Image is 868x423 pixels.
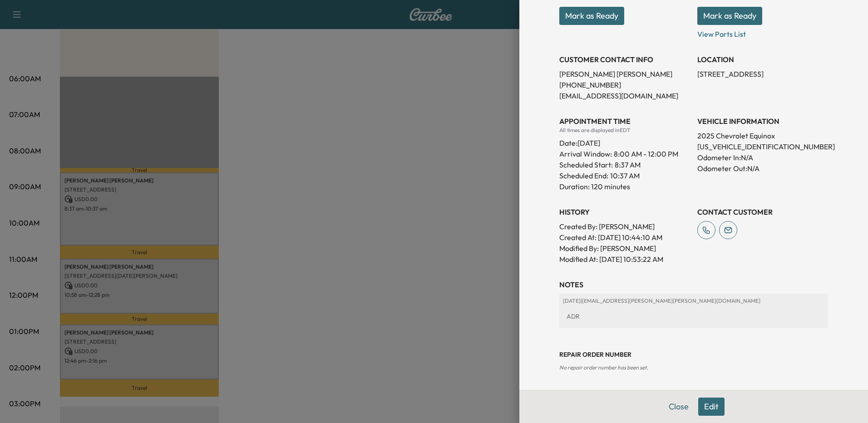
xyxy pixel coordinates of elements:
[697,69,828,79] p: [STREET_ADDRESS]
[559,69,690,79] p: [PERSON_NAME] [PERSON_NAME]
[559,159,613,170] p: Scheduled Start:
[697,141,828,152] p: [US_VEHICLE_IDENTIFICATION_NUMBER]
[698,398,725,416] button: Edit
[559,170,608,181] p: Scheduled End:
[559,350,828,359] h3: Repair Order number
[559,127,690,134] div: All times are displayed in EDT
[559,181,690,192] p: Duration: 120 minutes
[559,90,690,101] p: [EMAIL_ADDRESS][DOMAIN_NAME]
[563,308,824,325] div: ADR
[697,130,828,141] p: 2025 Chevrolet Equinox
[559,221,690,232] p: Created By : [PERSON_NAME]
[614,148,678,159] span: 8:00 AM - 12:00 PM
[697,163,828,174] p: Odometer Out: N/A
[559,232,690,243] p: Created At : [DATE] 10:44:10 AM
[610,170,640,181] p: 10:37 AM
[663,398,695,416] button: Close
[697,152,828,163] p: Odometer In: N/A
[559,279,828,290] h3: NOTES
[563,297,824,305] p: [DATE] | [EMAIL_ADDRESS][PERSON_NAME][PERSON_NAME][DOMAIN_NAME]
[559,134,690,148] div: Date: [DATE]
[559,243,690,254] p: Modified By : [PERSON_NAME]
[559,7,624,25] button: Mark as Ready
[559,54,690,65] h3: CUSTOMER CONTACT INFO
[697,54,828,65] h3: LOCATION
[559,207,690,217] h3: History
[559,116,690,127] h3: APPOINTMENT TIME
[559,254,690,265] p: Modified At : [DATE] 10:53:22 AM
[615,159,641,170] p: 8:37 AM
[697,116,828,127] h3: VEHICLE INFORMATION
[559,148,690,159] p: Arrival Window:
[697,207,828,217] h3: CONTACT CUSTOMER
[559,364,648,371] span: No repair order number has been set.
[697,25,828,39] p: View Parts List
[697,7,762,25] button: Mark as Ready
[559,79,690,90] p: [PHONE_NUMBER]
